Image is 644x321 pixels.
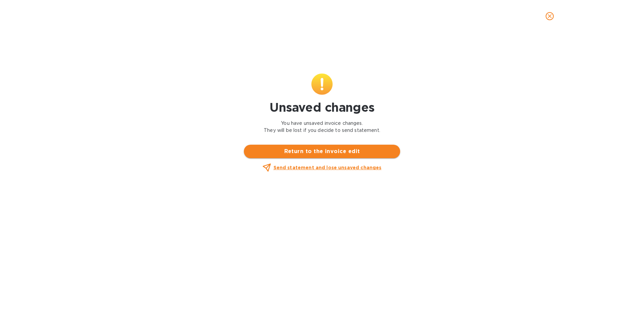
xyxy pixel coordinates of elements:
[244,100,400,114] h1: Unsaved changes
[244,120,400,127] p: You have unsaved invoice changes.
[244,145,400,158] button: Return to the invoice edit
[273,165,382,170] u: Send statement and lose unsaved changes
[542,8,558,24] button: close
[249,147,395,155] span: Return to the invoice edit
[244,127,400,134] p: They will be lost if you decide to send statement.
